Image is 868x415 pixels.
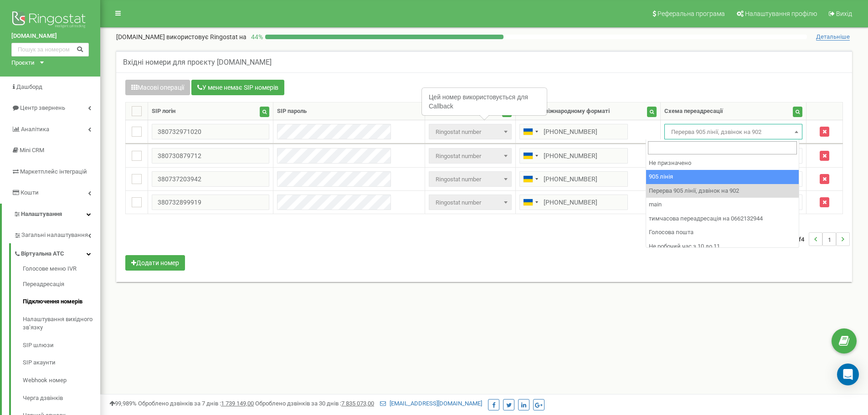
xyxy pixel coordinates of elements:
p: [DOMAIN_NAME] [116,32,247,41]
input: Пошук за номером [11,43,89,56]
span: Маркетплейс інтеграцій [20,168,87,175]
div: Telephone country code [520,172,541,186]
input: 050 123 4567 [519,171,628,187]
li: 1 [822,232,836,246]
div: Open Intercom Messenger [837,364,859,385]
span: Віртуальна АТС [21,250,64,258]
a: Черга дзвінків [23,389,100,407]
span: Ringostat number [429,148,511,164]
a: [EMAIL_ADDRESS][DOMAIN_NAME] [380,400,482,407]
span: 99,989% [109,400,137,407]
nav: ... [787,223,850,255]
a: Загальні налаштування [14,225,100,243]
div: Схема переадресації [664,107,723,116]
u: 7 835 073,00 [341,400,374,407]
li: тимчасова переадресація на 0662132944 [646,212,799,226]
div: Проєкти [11,59,35,67]
li: 905 лінія [646,170,799,184]
span: Ringostat number [432,126,508,138]
div: Telephone country code [520,124,541,139]
div: Цей номер використовується для Callback [422,88,546,115]
span: Mini CRM [20,147,44,154]
span: Перерва 905 лінії, дзвінок на 902 [668,126,800,138]
a: Переадресація [23,276,100,293]
h5: Вхідні номери для проєкту [DOMAIN_NAME] [123,58,272,67]
li: Перерва 905 лінії, дзвінок на 902 [646,184,799,198]
button: Масові операції [125,80,190,95]
span: Центр звернень [20,104,65,111]
a: Налаштування [2,204,100,225]
u: 1 739 149,00 [221,400,254,407]
a: [DOMAIN_NAME] [11,32,89,41]
div: Telephone country code [520,195,541,210]
p: 44 % [247,32,265,41]
span: Ringostat number [432,173,508,186]
div: Telephone country code [520,149,541,163]
th: SIP пароль [273,102,425,120]
span: Реферальна програма [657,10,725,17]
a: Голосове меню IVR [23,265,100,276]
span: Детальніше [816,33,850,41]
a: Webhook номер [23,372,100,389]
span: Ringostat number [432,196,508,209]
span: Вихід [836,10,852,17]
div: SIP логін [152,107,175,116]
button: У мене немає SIP номерів [191,80,284,95]
li: Не робочий час з 10 до 11 [646,240,799,254]
span: Ringostat number [429,195,511,210]
span: Налаштування профілю [745,10,817,17]
span: Аналiтика [21,126,49,133]
li: Голосова пошта [646,225,799,240]
a: Віртуальна АТС [14,243,100,262]
span: Ringostat number [432,150,508,163]
a: SIP шлюзи [23,337,100,354]
a: SIP акаунти [23,354,100,372]
a: Підключення номерів [23,293,100,311]
div: Номер у міжнародному форматі [519,107,610,116]
span: Перерва 905 лінії, дзвінок на 902 [664,124,803,139]
img: Ringostat logo [11,9,89,32]
span: Дашборд [16,83,42,90]
input: 050 123 4567 [519,124,628,139]
input: 050 123 4567 [519,195,628,210]
span: Ringostat number [429,171,511,187]
span: Ringostat number [429,124,511,139]
li: main [646,198,799,212]
span: Налаштування [21,210,62,217]
input: 050 123 4567 [519,148,628,164]
span: Кошти [21,189,39,196]
span: використовує Ringostat на [166,33,247,41]
a: Налаштування вихідного зв’язку [23,311,100,337]
span: Загальні налаштування [21,231,88,240]
span: Оброблено дзвінків за 30 днів : [255,400,374,407]
li: Не призначено [646,156,799,170]
button: Додати номер [125,255,185,271]
span: Оброблено дзвінків за 7 днів : [138,400,254,407]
